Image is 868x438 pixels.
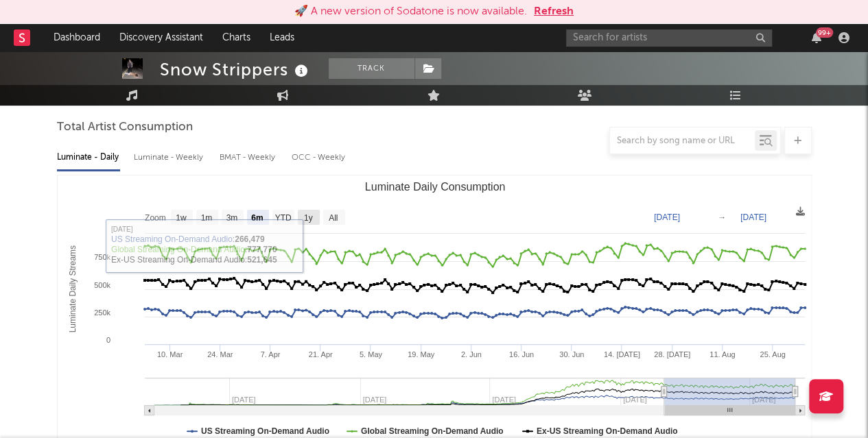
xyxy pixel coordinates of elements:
text: 11. Aug [709,350,735,358]
input: Search for artists [566,29,772,47]
text: 6m [251,213,263,223]
text: 250k [94,308,110,317]
text: 14. [DATE] [603,350,640,358]
div: 🚀 A new version of Sodatone is now available. [294,3,527,20]
text: All [329,213,338,223]
text: [DATE] [654,212,680,222]
text: 2. Jun [460,350,481,358]
text: [DATE] [740,212,766,222]
text: US Streaming On-Demand Audio [201,426,329,436]
text: 3m [226,213,237,223]
div: 99 + [816,27,833,38]
text: 21. Apr [308,350,332,358]
text: 500k [94,281,110,289]
button: 99+ [812,32,821,43]
text: Luminate Daily Streams [68,245,78,332]
div: Snow Strippers [160,58,312,81]
a: Discovery Assistant [110,24,213,51]
text: 0 [106,336,110,344]
text: Luminate Daily Consumption [364,181,505,193]
text: 7. Apr [260,350,280,358]
span: Music [57,92,106,108]
text: 28. [DATE] [654,350,690,358]
text: 750k [94,253,110,261]
text: Ex-US Streaming On-Demand Audio [536,426,677,436]
text: 25. Aug [760,350,785,358]
div: Luminate - Weekly [134,146,206,169]
text: 1w [176,213,187,223]
span: Total Artist Consumption [57,119,193,136]
input: Search by song name or URL [610,136,755,147]
a: Dashboard [44,24,110,51]
text: 5. May [359,350,382,358]
text: 1m [200,213,212,223]
button: Track [329,58,414,79]
div: BMAT - Weekly [220,146,278,169]
text: 19. May [408,350,435,358]
text: 16. Jun [508,350,533,358]
text: Global Streaming On-Demand Audio [360,426,503,436]
text: 30. Jun [559,350,584,358]
text: YTD [274,213,291,223]
div: Luminate - Daily [57,146,120,169]
a: Leads [260,24,304,51]
text: 24. Mar [207,350,233,358]
div: OCC - Weekly [292,146,347,169]
a: Charts [213,24,260,51]
text: 1y [303,213,312,223]
text: Zoom [145,213,166,223]
text: 10. Mar [156,350,183,358]
button: Refresh [534,3,574,20]
text: → [718,212,726,222]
